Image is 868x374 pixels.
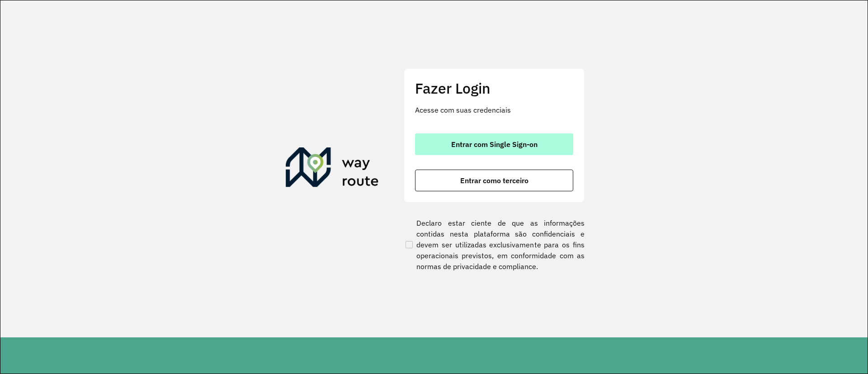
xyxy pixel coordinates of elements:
button: button [415,170,573,191]
label: Declaro estar ciente de que as informações contidas nesta plataforma são confidenciais e devem se... [404,218,585,272]
p: Acesse com suas credenciais [415,104,573,115]
button: button [415,133,573,155]
h2: Fazer Login [415,80,573,97]
span: Entrar com Single Sign-on [451,141,538,148]
span: Entrar como terceiro [460,177,528,184]
img: Roteirizador AmbevTech [286,147,379,191]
